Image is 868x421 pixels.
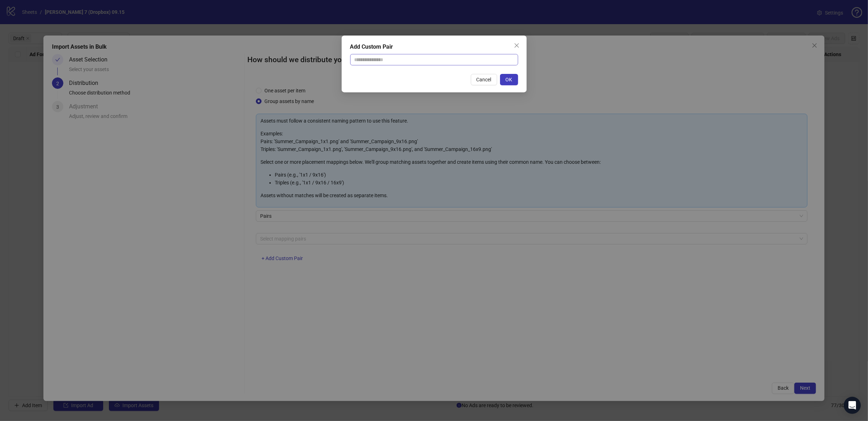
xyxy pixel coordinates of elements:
button: OK [500,74,518,85]
span: close [514,43,520,48]
span: Cancel [477,77,491,82]
button: Close [511,40,522,51]
div: Add Custom Pair [350,43,518,51]
span: OK [506,77,512,82]
button: Cancel [471,74,497,85]
div: Open Intercom Messenger [844,397,861,414]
